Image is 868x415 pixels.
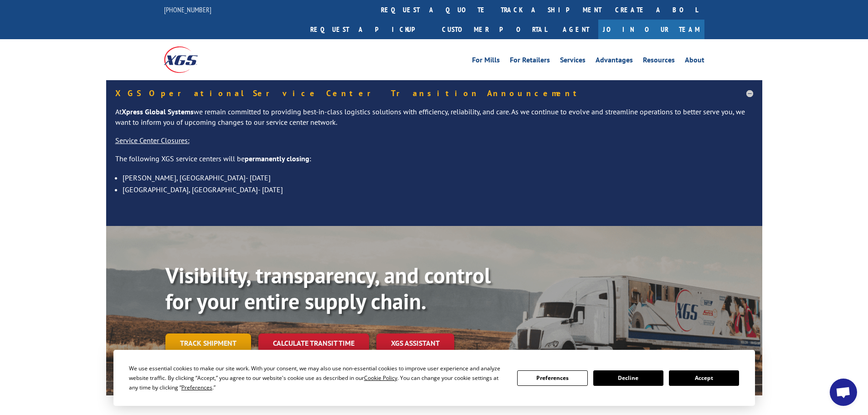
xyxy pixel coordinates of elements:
[435,20,554,39] a: Customer Portal
[115,154,753,172] p: The following XGS service centers will be :
[165,261,491,316] b: Visibility, transparency, and control for your entire supply chain.
[364,374,397,382] span: Cookie Policy
[181,384,212,391] span: Preferences
[830,379,857,406] a: Open chat
[115,107,753,136] p: At we remain committed to providing best-in-class logistics solutions with efficiency, reliabilit...
[472,56,500,67] a: For Mills
[669,370,739,386] button: Accept
[593,370,663,386] button: Decline
[376,333,454,353] a: XGS ASSISTANT
[517,370,587,386] button: Preferences
[245,154,309,163] strong: permanently closing
[560,56,586,67] a: Services
[123,172,753,184] li: [PERSON_NAME], [GEOGRAPHIC_DATA]- [DATE]
[685,56,704,67] a: About
[554,20,598,39] a: Agent
[115,89,753,97] h5: XGS Operational Service Center Transition Announcement
[115,136,190,145] u: Service Center Closures:
[129,364,506,392] div: We use essential cookies to make our site work. With your consent, we may also use non-essential ...
[510,56,550,67] a: For Retailers
[643,56,675,67] a: Resources
[165,333,251,353] a: Track shipment
[258,333,369,353] a: Calculate transit time
[596,56,633,67] a: Advantages
[123,184,753,195] li: [GEOGRAPHIC_DATA], [GEOGRAPHIC_DATA]- [DATE]
[164,5,211,14] a: [PHONE_NUMBER]
[598,20,704,39] a: Join Our Team
[113,350,755,406] div: Cookie Consent Prompt
[122,107,194,116] strong: Xpress Global Systems
[303,20,435,39] a: Request a pickup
